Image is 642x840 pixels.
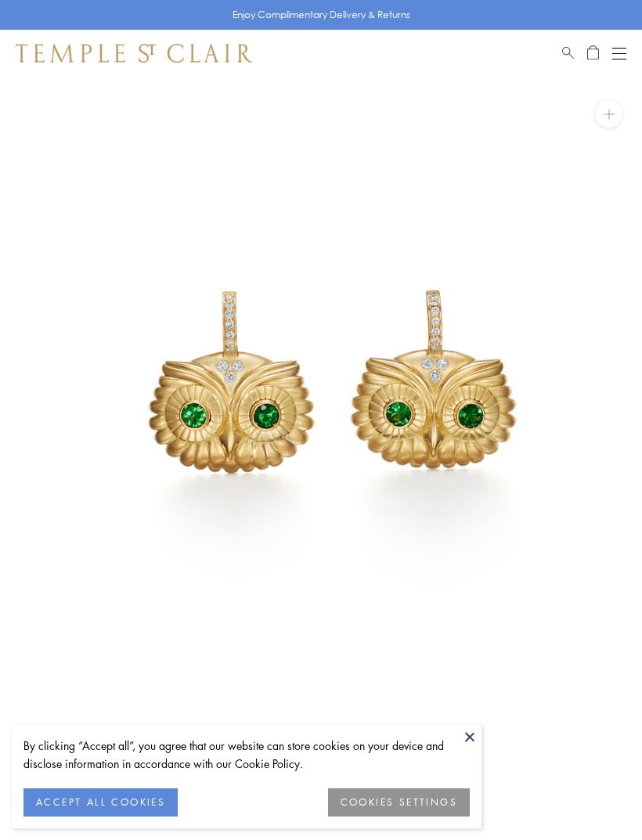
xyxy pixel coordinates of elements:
[23,737,470,773] div: By clicking “Accept all”, you agree that our website can store cookies on your device and disclos...
[562,44,574,63] a: Search
[23,788,178,817] button: ACCEPT ALL COOKIES
[564,766,626,824] iframe: Gorgias live chat messenger
[587,44,599,63] a: Open Shopping Bag
[23,77,642,695] img: E36186-OWLTG
[328,788,470,817] button: COOKIES SETTINGS
[233,7,410,23] p: Enjoy Complimentary Delivery & Returns
[16,44,252,63] img: Temple St. Clair
[612,44,626,63] button: Open navigation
